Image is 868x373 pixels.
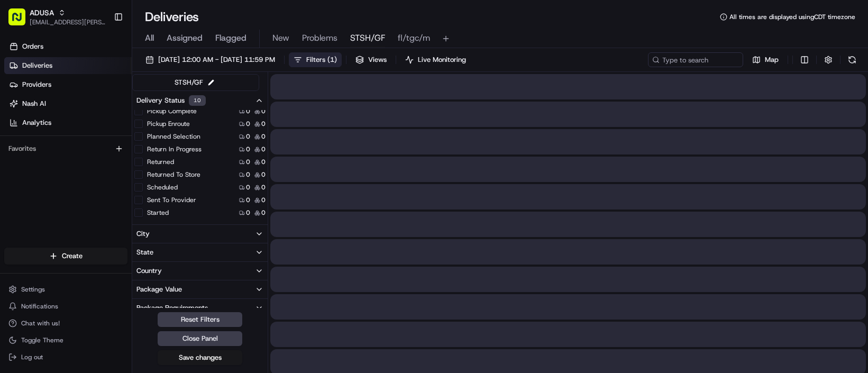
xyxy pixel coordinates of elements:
[175,77,217,88] div: STSH/GF
[132,280,268,298] button: Package Value
[11,78,32,99] img: Nash
[145,32,154,44] span: All
[215,32,246,44] span: Flagged
[22,42,43,51] span: Orders
[11,222,19,231] div: 📗
[136,285,182,294] div: Package Value
[261,120,266,128] span: 0
[246,170,250,179] span: 0
[261,158,266,166] span: 0
[747,52,783,67] button: Map
[147,208,169,217] label: Started
[4,4,109,30] button: ADUSA[EMAIL_ADDRESS][PERSON_NAME][DOMAIN_NAME]
[368,55,387,65] span: Views
[132,91,268,110] button: Delivery Status10
[22,99,46,108] span: Nash AI
[136,229,150,239] div: City
[132,243,268,261] button: State
[100,221,170,232] span: API Documentation
[21,285,45,294] span: Settings
[136,303,208,313] div: Package Requirements
[261,196,266,204] span: 0
[21,319,60,327] span: Chat with us!
[327,55,337,65] span: ( 1 )
[136,95,206,106] div: Delivery Status
[21,336,63,344] span: Toggle Theme
[147,145,202,153] label: Return In Progress
[729,13,855,21] span: All times are displayed using CDT timezone
[261,208,266,217] span: 0
[4,282,127,297] button: Settings
[350,32,385,44] span: STSH/GF
[6,217,85,236] a: 📗Knowledge Base
[4,76,132,93] a: Providers
[261,132,266,141] span: 0
[62,251,83,261] span: Create
[36,179,134,188] div: We're available if you need us!
[30,7,54,18] button: ADUSA
[4,140,127,157] div: Favorites
[147,170,200,179] label: Returned To Store
[246,107,250,115] span: 0
[145,8,199,25] h1: Deliveries
[21,302,58,311] span: Notifications
[4,299,127,314] button: Notifications
[4,316,127,331] button: Chat with us!
[400,52,471,67] button: Live Monitoring
[105,247,128,255] span: Pylon
[89,222,98,231] div: 💻
[246,208,250,217] span: 0
[4,38,132,55] a: Orders
[158,331,242,346] button: Close Panel
[11,169,30,188] img: 1736555255976-a54dd68f-1ca7-489b-9aae-adbdc363a1c4
[261,170,266,179] span: 0
[158,312,242,327] button: Reset Filters
[22,61,52,70] span: Deliveries
[765,55,779,65] span: Map
[158,55,275,65] span: [DATE] 12:00 AM - [DATE] 11:59 PM
[418,55,466,65] span: Live Monitoring
[246,158,250,166] span: 0
[4,350,127,365] button: Log out
[147,132,200,141] label: Planned Selection
[132,262,268,280] button: Country
[136,266,162,276] div: Country
[147,107,197,115] label: Pickup Complete
[180,172,193,185] button: Start new chat
[147,183,178,192] label: Scheduled
[30,18,105,26] button: [EMAIL_ADDRESS][PERSON_NAME][DOMAIN_NAME]
[246,132,250,141] span: 0
[302,32,337,44] span: Problems
[28,136,175,147] input: Clear
[21,221,81,232] span: Knowledge Base
[136,248,153,257] div: State
[22,80,51,89] span: Providers
[21,353,43,361] span: Log out
[189,95,206,106] div: 10
[141,52,280,67] button: [DATE] 12:00 AM - [DATE] 11:59 PM
[246,145,250,153] span: 0
[11,110,193,127] p: Welcome 👋
[147,196,196,204] label: Sent To Provider
[4,57,132,74] a: Deliveries
[147,120,190,128] label: Pickup Enroute
[4,114,132,131] a: Analytics
[36,169,173,179] div: Start new chat
[648,52,743,67] input: Type to search
[132,299,268,317] button: Package Requirements
[261,183,266,192] span: 0
[246,183,250,192] span: 0
[261,107,266,115] span: 0
[306,55,337,65] span: Filters
[75,247,128,255] a: Powered byPylon
[132,225,268,243] button: City
[289,52,342,67] button: Filters(1)
[85,217,174,236] a: 💻API Documentation
[167,32,203,44] span: Assigned
[272,32,289,44] span: New
[246,196,250,204] span: 0
[246,120,250,128] span: 0
[22,118,51,128] span: Analytics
